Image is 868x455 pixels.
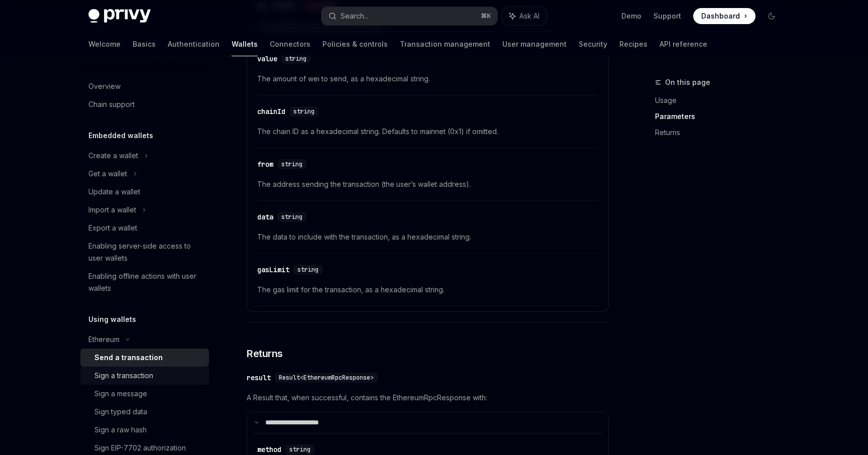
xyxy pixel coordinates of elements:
h5: Embedded wallets [88,130,153,142]
span: The gas limit for the transaction, as a hexadecimal string. [257,284,598,296]
span: string [289,445,310,453]
div: Update a wallet [88,186,140,198]
div: Overview [88,80,121,92]
span: Result<EthereumRpcResponse> [279,374,374,382]
div: from [257,159,273,169]
a: Send a transaction [80,349,209,367]
span: Dashboard [701,11,740,21]
div: Import a wallet [88,204,136,216]
div: method [257,444,281,454]
a: API reference [660,32,707,56]
span: string [281,213,302,221]
div: gasLimit [257,265,289,275]
div: Enabling offline actions with user wallets [88,270,203,294]
a: Support [654,11,681,21]
div: Create a wallet [88,150,138,162]
button: Ask AI [502,7,547,25]
div: Enabling server-side access to user wallets [88,240,203,264]
div: result [247,373,271,383]
a: Sign typed data [80,403,209,421]
a: Sign a transaction [80,367,209,385]
span: string [297,266,318,274]
span: Ask AI [519,11,539,21]
div: Sign a transaction [94,370,153,382]
div: Get a wallet [88,168,127,180]
div: Sign a raw hash [94,424,147,436]
a: Export a wallet [80,219,209,237]
a: Usage [655,92,788,108]
span: string [293,107,314,116]
a: Enabling offline actions with user wallets [80,267,209,297]
a: Dashboard [693,8,755,24]
span: On this page [665,76,710,88]
a: Welcome [88,32,121,56]
a: Returns [655,125,788,141]
h5: Using wallets [88,313,136,325]
div: Ethereum [88,333,120,346]
button: Toggle dark mode [764,8,780,24]
div: Search... [341,10,369,22]
span: Returns [247,347,283,361]
a: Parameters [655,108,788,125]
a: Recipes [619,32,647,56]
div: Sign typed data [94,406,147,418]
a: Enabling server-side access to user wallets [80,237,209,267]
a: Policies & controls [322,32,388,56]
div: chainId [257,106,285,117]
a: User management [502,32,567,56]
a: Demo [621,11,641,21]
button: Search...⌘K [321,7,497,25]
a: Basics [133,32,156,56]
span: string [285,55,306,63]
div: Sign EIP-7702 authorization [94,442,186,454]
a: Sign a message [80,385,209,403]
a: Update a wallet [80,183,209,201]
span: The chain ID as a hexadecimal string. Defaults to mainnet (0x1) if omitted. [257,126,598,138]
div: data [257,212,273,222]
div: Chain support [88,98,135,110]
span: The data to include with the transaction, as a hexadecimal string. [257,231,598,243]
div: Send a transaction [94,352,163,364]
a: Transaction management [400,32,490,56]
a: Security [579,32,607,56]
a: Connectors [270,32,310,56]
img: dark logo [88,9,151,23]
a: Chain support [80,95,209,113]
span: string [281,160,302,168]
span: A Result that, when successful, contains the EthereumRpcResponse with: [247,392,609,404]
a: Wallets [232,32,258,56]
span: The amount of wei to send, as a hexadecimal string. [257,73,598,85]
span: ⌘ K [481,12,491,20]
a: Authentication [168,32,220,56]
div: Sign a message [94,388,147,400]
a: Sign a raw hash [80,421,209,439]
span: The address sending the transaction (the user’s wallet address). [257,178,598,190]
a: Overview [80,77,209,95]
div: Export a wallet [88,222,137,234]
div: value [257,54,277,64]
